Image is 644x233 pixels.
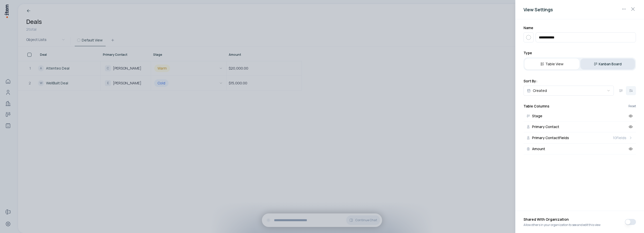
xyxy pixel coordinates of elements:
[532,125,559,129] span: Primary Contact
[613,135,626,140] span: 10 Fields
[532,136,569,140] span: Primary Contact Fields
[524,50,636,55] h2: Type
[628,105,636,108] button: Reset
[524,25,636,30] h2: Name
[532,147,545,151] span: Amount
[524,79,636,84] h2: Sort By:
[524,6,636,13] h2: View Settings
[532,114,542,118] span: Stage
[524,144,636,154] button: Amount
[524,217,600,223] span: Shared With Organization
[620,5,628,13] button: View actions
[524,111,636,122] button: Stage
[524,223,600,227] span: Allow others in your organization to see and edit this view
[524,104,549,109] h2: Table Columns
[525,59,579,70] button: Table View
[524,132,636,144] button: Primary ContactFields10Fields
[524,122,636,132] button: Primary Contact
[580,59,635,70] button: Kanban Board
